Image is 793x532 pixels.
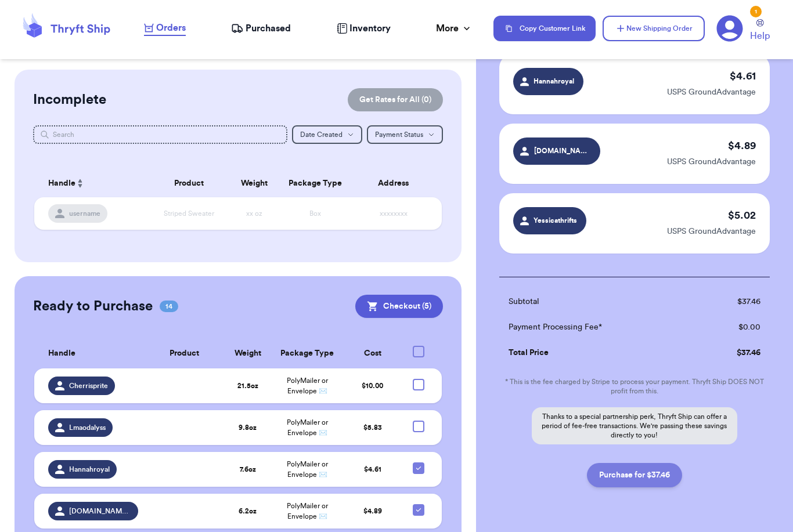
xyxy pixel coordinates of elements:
[750,19,770,43] a: Help
[695,289,770,314] td: $ 37.46
[237,382,258,389] strong: 21.5 oz
[337,21,391,35] a: Inventory
[750,29,770,43] span: Help
[380,210,408,217] span: xxxxxxxx
[367,125,443,144] button: Payment Status
[695,340,770,365] td: $ 37.46
[279,169,352,197] th: Package Type
[364,466,381,473] span: $ 4.61
[69,381,108,390] span: Cherrisprite
[355,295,443,318] button: Checkout (5)
[292,125,362,144] button: Date Created
[362,382,383,389] span: $ 10.00
[343,339,402,368] th: Cost
[436,21,473,35] div: More
[287,502,328,520] span: PolyMailer or Envelope ✉️
[239,508,257,515] strong: 6.2 oz
[33,91,106,109] h2: Incomplete
[287,419,328,436] span: PolyMailer or Envelope ✉️
[75,176,85,190] button: Sort ascending
[164,210,214,217] span: Striped Sweater
[287,461,328,478] span: PolyMailer or Envelope ✉️
[287,377,328,395] span: PolyMailer or Envelope ✉️
[493,16,596,41] button: Copy Customer Link
[48,348,75,360] span: Handle
[375,131,423,138] span: Payment Status
[224,339,272,368] th: Weight
[533,215,578,226] span: Yessicathrifts
[363,508,382,515] span: $ 4.89
[667,156,756,168] p: USPS GroundAdvantage
[730,68,756,84] p: $ 4.61
[499,289,695,314] td: Subtotal
[728,137,756,154] p: $ 4.89
[667,226,756,237] p: USPS GroundAdvantage
[33,125,287,144] input: Search
[363,424,382,431] span: $ 5.83
[349,21,391,35] span: Inventory
[48,178,75,190] span: Handle
[246,21,291,35] span: Purchased
[33,297,153,316] h2: Ready to Purchase
[69,465,110,474] span: Hannahroyal
[532,76,575,86] span: Hannahroyal
[231,21,291,35] a: Purchased
[667,86,756,98] p: USPS GroundAdvantage
[144,21,186,36] a: Orders
[309,210,321,217] span: Box
[499,340,695,365] td: Total Price
[148,169,229,197] th: Product
[750,6,762,17] div: 1
[69,209,100,218] span: username
[230,169,279,197] th: Weight
[603,16,705,41] button: New Shipping Order
[728,207,756,223] p: $ 5.02
[352,169,442,197] th: Address
[532,407,737,444] p: Thanks to a special partnership perk, Thryft Ship can offer a period of fee-free transactions. We...
[695,314,770,340] td: $ 0.00
[272,339,343,368] th: Package Type
[246,210,262,217] span: xx oz
[534,146,589,156] span: [DOMAIN_NAME]_vz
[239,424,257,431] strong: 9.8 oz
[69,423,106,432] span: Lmaodalyss
[499,377,770,396] p: * This is the fee charged by Stripe to process your payment. Thryft Ship DOES NOT profit from this.
[499,314,695,340] td: Payment Processing Fee*
[716,15,743,42] a: 1
[587,463,682,487] button: Purchase for $37.46
[69,506,131,516] span: [DOMAIN_NAME]_vz
[300,131,343,138] span: Date Created
[348,88,443,111] button: Get Rates for All (0)
[156,21,186,35] span: Orders
[145,339,224,368] th: Product
[240,466,256,473] strong: 7.6 oz
[160,301,178,312] span: 14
